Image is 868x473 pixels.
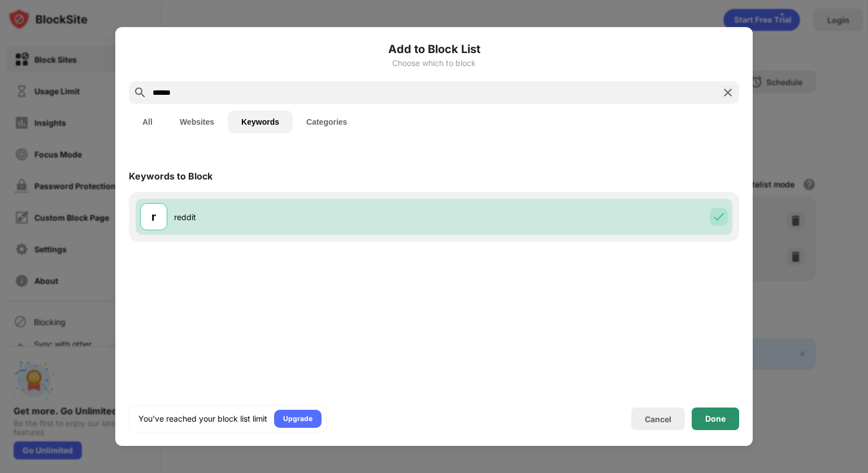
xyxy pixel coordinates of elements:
button: All [129,111,166,133]
h6: Add to Block List [129,41,739,58]
div: reddit [174,211,434,223]
div: Cancel [645,414,671,424]
div: Choose which to block [129,59,739,68]
button: Keywords [228,111,293,133]
button: Websites [166,111,228,133]
div: Upgrade [283,413,313,424]
div: Done [705,414,726,423]
img: search.svg [133,86,147,99]
div: r [151,208,156,225]
button: Categories [293,111,361,133]
img: search-close [721,86,735,99]
div: You’ve reached your block list limit [138,413,267,424]
div: Keywords to Block [129,170,212,182]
